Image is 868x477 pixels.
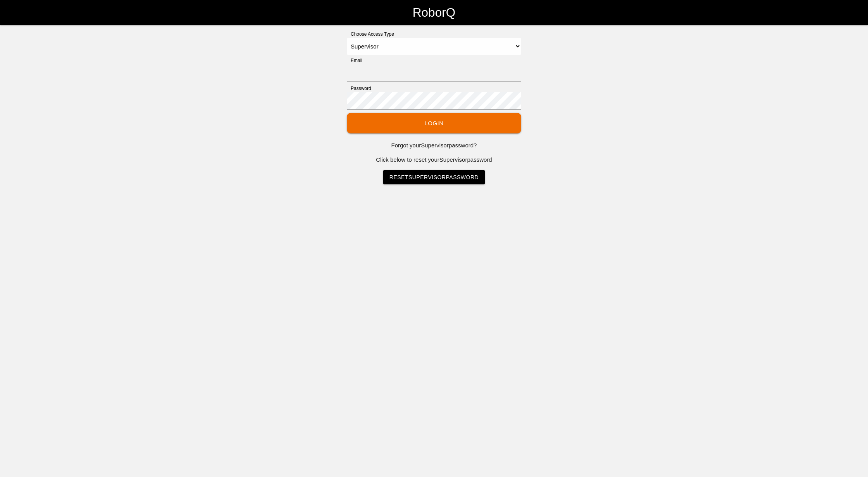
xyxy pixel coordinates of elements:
p: Click below to reset your Supervisor password [347,156,521,164]
a: ResetSupervisorPassword [383,170,485,184]
label: Choose Access Type [347,31,394,38]
p: Forgot your Supervisor password? [347,141,521,150]
label: Password [347,85,371,92]
label: Email [347,57,362,64]
button: Login [347,113,521,133]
